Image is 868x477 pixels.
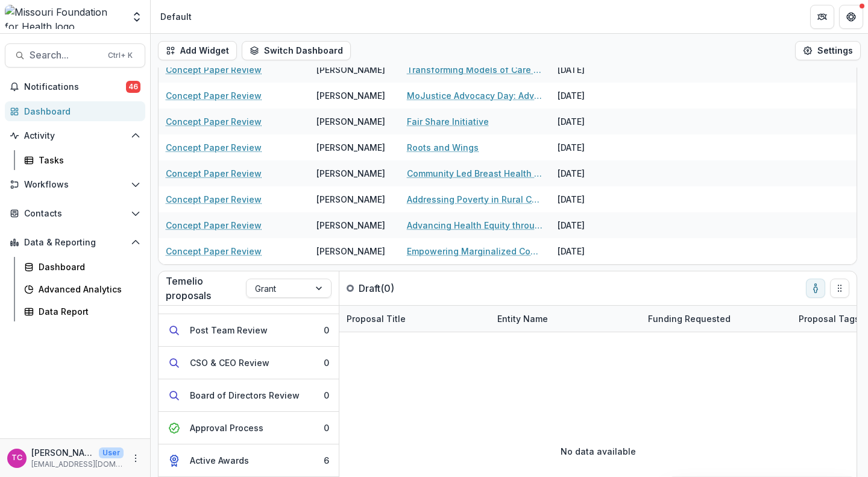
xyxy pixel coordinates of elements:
a: Concept Paper Review [166,115,262,128]
button: Open Contacts [5,204,145,223]
div: Advanced Analytics [39,283,136,295]
a: Concept Paper Review [166,141,262,154]
img: Missouri Foundation for Health logo [5,5,124,29]
a: Community Led Breast Health Regional Hubs for Sustained System Change [407,167,543,180]
div: [DATE] [550,238,641,264]
a: Concept Paper Review [166,63,262,76]
p: [EMAIL_ADDRESS][DOMAIN_NAME] [31,459,124,470]
div: Ctrl + K [105,49,135,62]
button: Notifications46 [5,77,145,96]
p: User [99,447,124,458]
p: No data available [561,445,636,458]
button: Switch Dashboard [242,41,351,60]
div: [DATE] [550,109,641,134]
div: 0 [324,324,329,336]
button: Settings [795,41,861,60]
div: Tori Cope [11,454,22,462]
a: Advancing Health Equity through Telehealth: A Landscape Assessment and Feasibility Study in Rural... [407,219,543,232]
span: Search... [30,49,101,61]
button: Open Activity [5,126,145,145]
div: Funding Requested [641,312,738,325]
button: Board of Directors Review0 [159,379,339,412]
a: Concept Paper Review [166,245,262,257]
div: [PERSON_NAME] [316,115,385,128]
div: [DATE] [550,134,641,160]
div: Funding Requested [641,306,791,332]
div: Entity Name [490,306,641,332]
button: CSO & CEO Review0 [159,347,339,379]
a: Concept Paper Review [166,89,262,102]
button: Open Workflows [5,175,145,194]
a: Concept Paper Review [166,167,262,180]
div: [DATE] [550,83,641,109]
div: Dashboard [24,105,136,118]
a: Concept Paper Review [166,193,262,206]
div: [DATE] [550,212,641,238]
div: 0 [324,389,329,402]
span: Notifications [24,82,126,92]
div: [PERSON_NAME] [316,193,385,206]
div: [PERSON_NAME] [316,63,385,76]
button: Post Team Review0 [159,314,339,347]
div: [DATE] [550,57,641,83]
div: Data Report [39,305,136,318]
button: Approval Process0 [159,412,339,444]
a: MoJustice Advocacy Day: Advancing Health and Justice Equity in [US_STATE] for Formerly and Curren... [407,89,543,102]
div: Tasks [39,154,136,166]
a: Fair Share Initiative [407,115,489,128]
div: 6 [324,454,329,467]
a: Transforming Models of Care to Enhance Health Equity in [GEOGRAPHIC_DATA][US_STATE] (TMC) [407,63,543,76]
button: Partners [810,5,834,29]
div: [PERSON_NAME] [316,141,385,154]
div: [DATE] [550,160,641,186]
a: Concept Paper Review [166,219,262,232]
p: Temelio proposals [166,274,246,303]
p: [PERSON_NAME] [31,446,94,459]
button: toggle-assigned-to-me [806,279,825,298]
span: Activity [24,131,126,141]
button: Drag [830,279,849,298]
a: Roots and Wings [407,141,479,154]
a: Dashboard [19,257,145,277]
div: Proposal Title [339,312,413,325]
a: Tasks [19,150,145,170]
a: Addressing Poverty in Rural Communities: One Stop Centers [407,193,543,206]
a: Dashboard [5,101,145,121]
button: Get Help [839,5,863,29]
div: [PERSON_NAME] [316,167,385,180]
div: Active Awards [190,454,249,467]
div: Default [160,10,192,23]
span: Data & Reporting [24,238,126,248]
div: [PERSON_NAME] [316,219,385,232]
nav: breadcrumb [156,8,197,25]
button: Open Data & Reporting [5,233,145,252]
div: Proposal Title [339,306,490,332]
div: 0 [324,356,329,369]
div: CSO & CEO Review [190,356,269,369]
div: [PERSON_NAME] [316,89,385,102]
div: [DATE] [550,186,641,212]
div: 0 [324,422,329,434]
button: Active Awards6 [159,444,339,477]
div: Entity Name [490,312,555,325]
button: Search... [5,43,145,68]
div: Proposal Tags [791,312,867,325]
div: Dashboard [39,261,136,273]
div: [PERSON_NAME] [316,245,385,257]
a: Advanced Analytics [19,279,145,299]
span: 46 [126,81,140,93]
span: Workflows [24,180,126,190]
p: Draft ( 0 ) [359,281,449,295]
span: Contacts [24,209,126,219]
div: Post Team Review [190,324,268,336]
a: Empowering Marginalized Community Members & Creating Community Solutions [407,245,543,257]
div: Approval Process [190,422,263,434]
button: More [128,451,143,466]
button: Add Widget [158,41,237,60]
button: Open entity switcher [128,5,145,29]
div: Board of Directors Review [190,389,300,402]
a: Data Report [19,302,145,321]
